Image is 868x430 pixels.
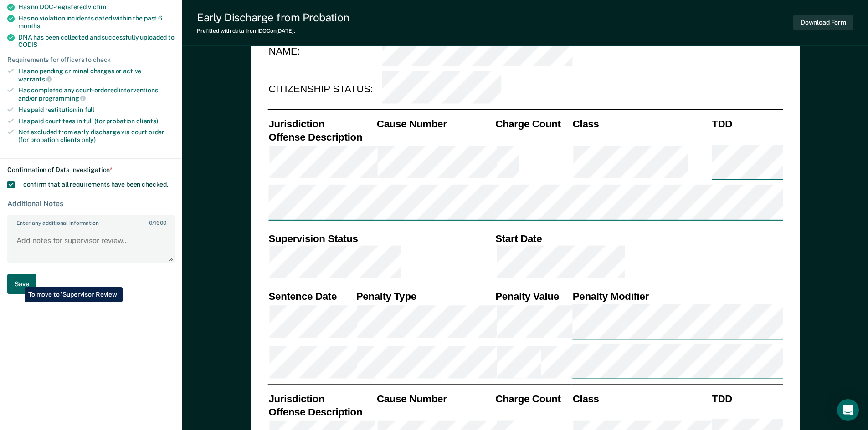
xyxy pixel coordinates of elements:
button: Save [7,274,36,294]
span: I confirm that all requirements have been checked. [20,181,168,188]
span: programming [39,95,86,102]
th: Supervision Status [267,232,494,245]
div: Has no pending criminal charges or active [18,67,175,83]
th: Offense Description [267,131,376,144]
div: Has paid restitution in [18,106,175,114]
span: CODIS [18,41,37,48]
div: Has completed any court-ordered interventions and/or [18,86,175,102]
th: Charge Count [494,117,572,131]
div: Requirements for officers to check [7,56,175,64]
span: / 1600 [149,220,166,226]
div: Early Discharge from Probation [197,11,349,24]
button: Download Form [793,15,853,30]
div: Not excluded from early discharge via court order (for probation clients [18,128,175,144]
div: Has no DOC-registered [18,3,175,11]
th: Penalty Modifier [571,290,783,303]
th: TDD [711,392,783,405]
th: Penalty Value [494,290,572,303]
div: Prefilled with data from IDOC on [DATE] . [197,28,349,34]
th: Cause Number [375,117,494,131]
span: 0 [149,220,152,226]
span: only) [82,136,96,143]
span: full [85,106,94,113]
div: Open Intercom Messenger [837,399,859,421]
div: Has paid court fees in full (for probation [18,117,175,125]
th: Penalty Type [355,290,494,303]
div: Confirmation of Data Investigation [7,166,175,174]
th: Charge Count [494,392,572,405]
td: CITIZENSHIP STATUS: [267,70,381,107]
th: Jurisdiction [267,392,376,405]
div: Has no violation incidents dated within the past 6 [18,15,175,30]
th: TDD [711,117,783,131]
th: Cause Number [375,392,494,405]
label: Enter any additional information [8,216,174,226]
th: Offense Description [267,405,376,418]
th: Class [571,117,710,131]
td: NAME: [267,33,381,70]
span: warrants [18,76,52,83]
div: DNA has been collected and successfully uploaded to [18,34,175,49]
span: victim [88,3,106,10]
th: Sentence Date [267,290,355,303]
span: months [18,22,40,30]
div: Additional Notes [7,199,175,208]
th: Class [571,392,710,405]
th: Start Date [494,232,783,245]
th: Jurisdiction [267,117,376,131]
span: clients) [136,117,158,125]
